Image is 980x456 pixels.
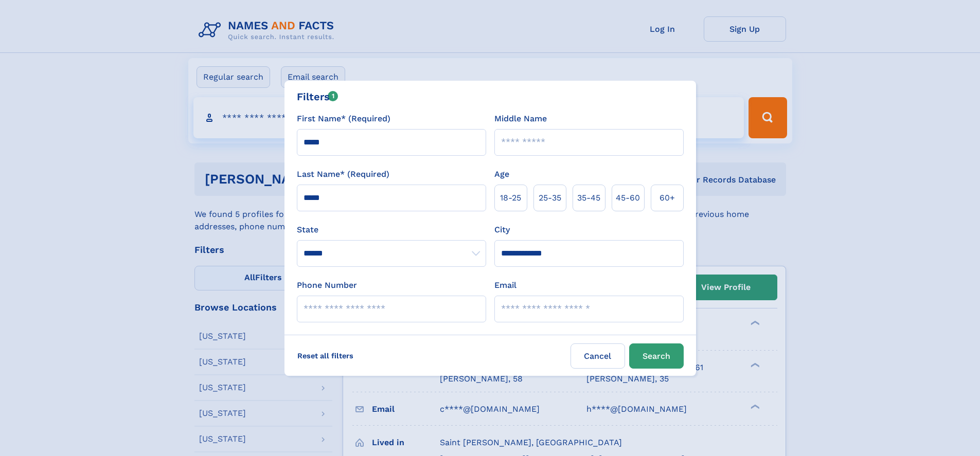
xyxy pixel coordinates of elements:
span: 18‑25 [500,192,521,204]
label: Phone Number [297,279,357,291]
label: Reset all filters [291,343,360,368]
label: First Name* (Required) [297,113,390,125]
div: Filters [297,89,338,104]
label: Email [494,279,516,291]
label: Middle Name [494,113,547,125]
span: 45‑60 [616,192,640,204]
span: 35‑45 [577,192,600,204]
label: Age [494,168,509,180]
span: 25‑35 [539,192,561,204]
label: State [297,224,486,236]
label: City [494,224,510,236]
label: Cancel [571,343,625,369]
span: 60+ [660,192,675,204]
button: Search [629,343,684,369]
label: Last Name* (Required) [297,168,389,180]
